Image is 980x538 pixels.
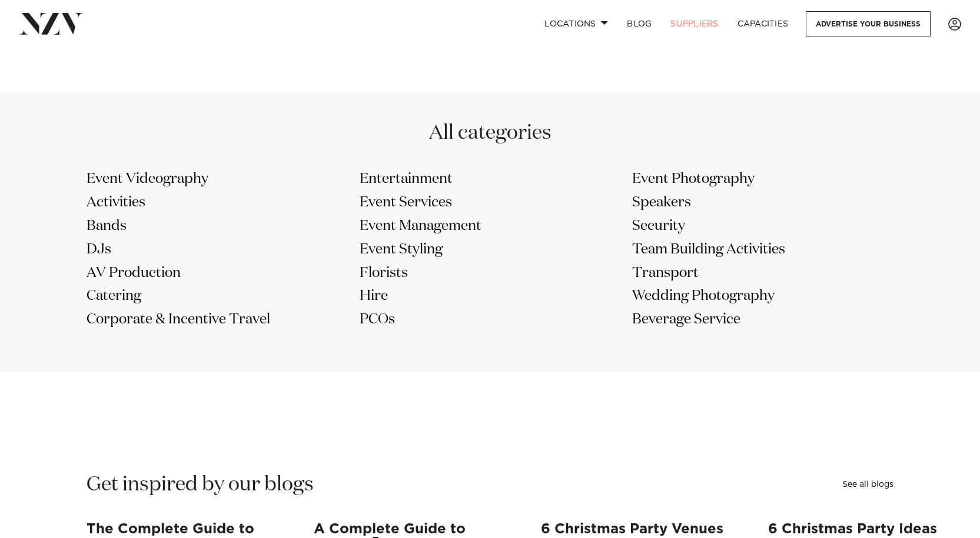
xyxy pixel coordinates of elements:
a: Team Building Activities [632,240,893,259]
a: Advertise your business [806,11,931,36]
a: Entertainment [360,170,621,189]
a: Beverage Service [632,310,893,329]
a: DJs [87,240,348,259]
a: Security [632,217,893,236]
a: Event Videography [87,170,348,189]
a: Corporate & Incentive Travel [87,310,348,329]
a: Locations [535,11,617,36]
a: Event Styling [360,240,621,259]
a: Event Photography [632,170,893,189]
a: Catering [87,287,348,306]
a: Bands [87,217,348,236]
a: Event Management [360,217,621,236]
a: Transport [632,264,893,283]
a: AV Production [87,264,348,283]
a: See all blogs [842,480,893,489]
a: Event Services [360,193,621,212]
a: PCOs [360,310,621,329]
h2: All categories [87,92,893,146]
a: Speakers [632,193,893,212]
a: Wedding Photography [632,287,893,306]
a: SUPPLIERS [661,11,727,36]
a: Activities [87,193,348,212]
a: Hire [360,287,621,306]
h2: Get inspired by our blogs [87,472,314,498]
a: Capacities [728,11,798,36]
a: BLOG [617,11,661,36]
img: nzv-logo.png [19,13,83,34]
a: Florists [360,264,621,283]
